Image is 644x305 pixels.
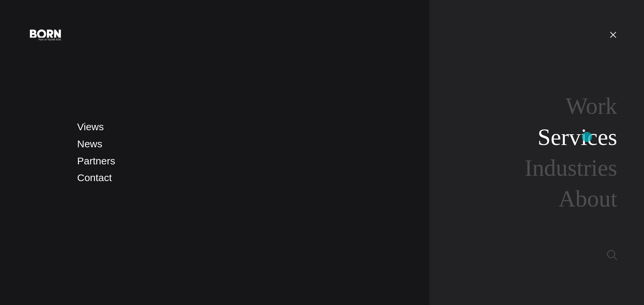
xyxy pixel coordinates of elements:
a: Services [538,124,617,150]
a: News [77,138,102,149]
button: Open [605,27,621,42]
a: About [558,186,617,212]
a: Contact [77,172,112,183]
a: Industries [525,155,617,181]
img: Search [607,250,617,260]
a: Partners [77,155,115,166]
a: Views [77,121,104,132]
a: Work [566,93,617,119]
